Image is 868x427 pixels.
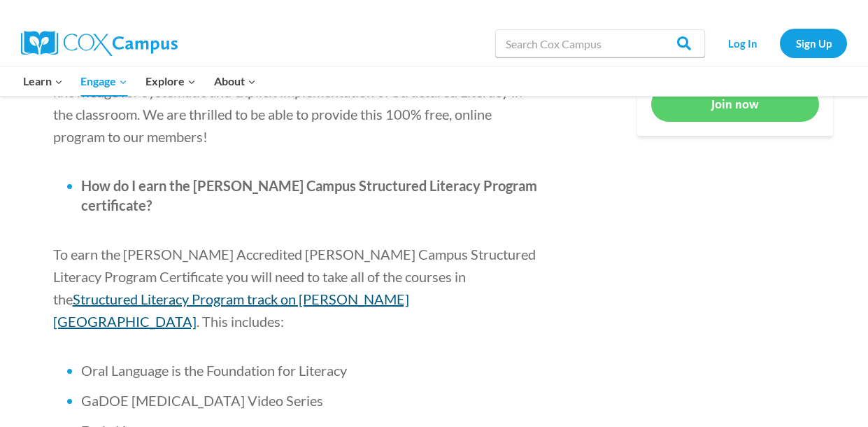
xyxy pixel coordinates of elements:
[53,246,536,307] span: To earn the [PERSON_NAME] Accredited [PERSON_NAME] Campus Structured Literacy Program Certificate...
[651,87,819,121] a: Join now
[81,362,347,379] span: Oral Language is the Foundation for Literacy
[712,29,847,57] nav: Secondary Navigation
[21,31,178,56] img: Cox Campus
[72,66,137,96] button: Child menu of Engage
[14,66,264,96] nav: Primary Navigation
[205,66,265,96] button: Child menu of About
[53,290,409,330] a: Structured Literacy Program track on [PERSON_NAME][GEOGRAPHIC_DATA]
[136,66,205,96] button: Child menu of Explore
[197,313,284,330] span: . This includes:
[495,29,705,57] input: Search Cox Campus
[14,66,72,96] button: Child menu of Learn
[81,177,537,213] span: How do I earn the [PERSON_NAME] Campus Structured Literacy Program certificate?
[780,29,847,57] a: Sign Up
[81,392,323,409] span: GaDOE [MEDICAL_DATA] Video Series
[712,29,773,57] a: Log In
